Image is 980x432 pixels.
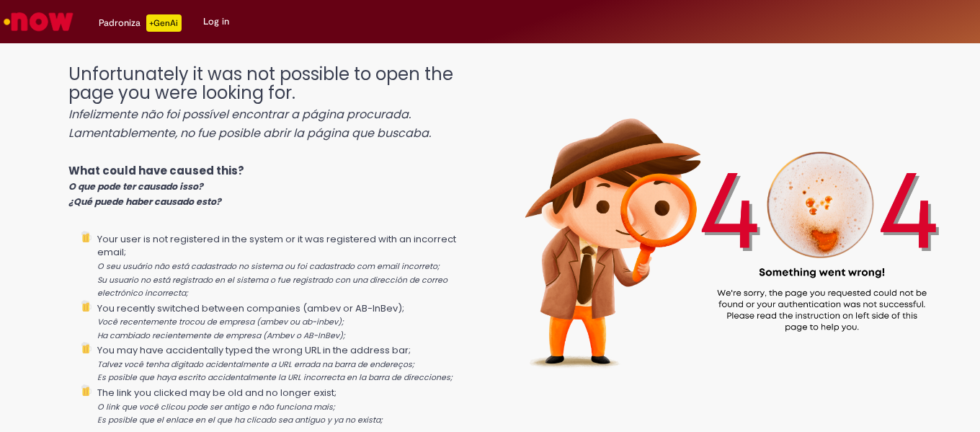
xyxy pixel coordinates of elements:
h1: Unfortunately it was not possible to open the page you were looking for. [68,65,478,141]
li: The link you clicked may be old and no longer exist; [97,384,478,427]
i: O link que você clicou pode ser antigo e não funciona mais; [97,402,335,413]
i: O seu usuário não está cadastrado no sistema ou foi cadastrado com email incorreto; [97,261,440,272]
li: Your user is not registered in the system or it was registered with an incorrect email; [97,231,478,300]
i: Ha cambiado recientemente de empresa (Ambev o AB-InBev); [97,330,345,341]
i: Es posible que el enlace en el que ha clicado sea antiguo y ya no exista; [97,415,383,426]
img: ServiceNow [1,7,76,36]
li: You recently switched between companies (ambev or AB-InBev); [97,300,478,343]
i: Su usuario no está registrado en el sistema o fue registrado con una dirección de correo electrón... [97,275,447,299]
i: O que pode ter causado isso? [68,180,203,193]
i: Lamentablemente, no fue posible abrir la página que buscaba. [68,125,431,141]
i: ¿Qué puede haber causado esto? [68,195,221,208]
p: What could have caused this? [68,163,478,209]
i: Talvez você tenha digitado acidentalmente a URL errada na barra de endereços; [97,359,414,370]
i: Você recentemente trocou de empresa (ambev ou ab-inbev); [97,317,344,327]
i: Es posible que haya escrito accidentalmente la URL incorrecta en la barra de direcciones; [97,372,453,383]
i: Infelizmente não foi possível encontrar a página procurada. [68,106,411,123]
p: +GenAi [146,14,182,32]
img: 404_ambev_new.png [478,50,980,400]
li: You may have accidentally typed the wrong URL in the address bar; [97,342,478,384]
div: Padroniza [99,14,182,32]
